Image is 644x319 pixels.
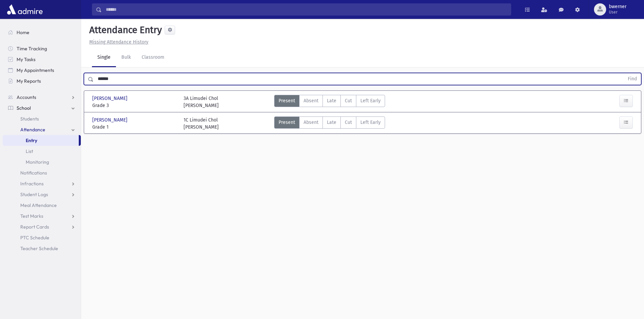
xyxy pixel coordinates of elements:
span: Cut [345,97,352,104]
span: My Tasks [17,56,35,62]
span: Absent [304,119,318,126]
span: PTC Schedule [20,235,49,241]
a: Test Marks [3,211,81,221]
span: List [26,148,33,154]
span: [PERSON_NAME] [92,116,129,124]
span: Left Early [360,119,381,126]
span: User [609,9,626,15]
span: Late [327,119,336,126]
span: Absent [304,97,318,104]
a: Bulk [116,48,136,67]
a: Classroom [136,48,170,67]
a: School [3,103,81,113]
a: Accounts [3,92,81,103]
span: Notifications [20,170,47,176]
button: Find [624,73,641,85]
div: AttTypes [274,116,385,131]
span: Accounts [17,94,36,100]
span: My Reports [17,78,41,84]
a: My Appointments [3,65,81,76]
span: Attendance [20,127,45,133]
span: Teacher Schedule [20,245,58,251]
div: AttTypes [274,95,385,109]
span: [PERSON_NAME] [92,95,129,102]
span: Monitoring [26,159,49,165]
a: Home [3,27,81,38]
div: 1C Limudei Chol [PERSON_NAME] [184,116,219,131]
span: Home [17,29,29,35]
span: Cut [345,119,352,126]
a: My Reports [3,76,81,86]
span: Test Marks [20,213,43,219]
a: Report Cards [3,221,81,232]
span: School [17,105,31,111]
span: Present [279,97,295,104]
span: Time Tracking [17,46,47,52]
a: List [3,146,81,157]
a: Student Logs [3,189,81,200]
span: bwerner [609,4,626,9]
div: 3A Limudei Chol [PERSON_NAME] [184,95,219,109]
a: Infractions [3,178,81,189]
a: My Tasks [3,54,81,65]
a: PTC Schedule [3,232,81,243]
span: Student Logs [20,191,48,197]
span: Report Cards [20,224,49,230]
a: Notifications [3,167,81,178]
span: Left Early [360,97,381,104]
span: Infractions [20,181,44,187]
span: Grade 1 [92,124,177,131]
span: Entry [26,137,37,143]
span: My Appointments [17,67,54,73]
input: Search [102,3,511,16]
a: Entry [3,135,79,146]
a: Teacher Schedule [3,243,81,254]
a: Students [3,113,81,124]
h5: Attendance Entry [87,24,162,36]
a: Missing Attendance History [87,39,148,45]
a: Monitoring [3,157,81,167]
span: Students [20,116,39,122]
a: Time Tracking [3,43,81,54]
span: Grade 3 [92,102,177,109]
a: Single [92,48,116,67]
span: Present [279,119,295,126]
a: Meal Attendance [3,200,81,211]
u: Missing Attendance History [89,39,148,45]
img: AdmirePro [5,3,44,16]
span: Meal Attendance [20,202,57,208]
a: Attendance [3,124,81,135]
span: Late [327,97,336,104]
